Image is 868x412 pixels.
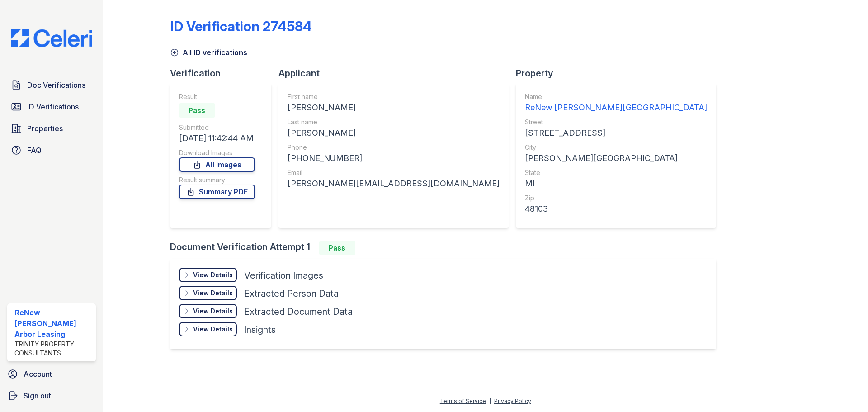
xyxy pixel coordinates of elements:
div: Name [525,92,707,101]
div: Property [516,67,723,80]
a: Summary PDF [179,185,255,199]
span: ID Verifications [27,101,79,112]
a: All ID verifications [170,47,247,58]
span: Properties [27,123,63,134]
span: FAQ [27,145,42,156]
div: Download Images [179,148,255,157]
div: First name [288,92,500,101]
a: Terms of Service [440,398,486,404]
div: Result [179,92,255,101]
div: View Details [193,325,233,334]
div: ReNew [PERSON_NAME] Arbor Leasing [14,307,92,340]
div: Trinity Property Consultants [14,340,92,358]
div: ID Verification 274584 [170,18,312,34]
div: [PERSON_NAME][GEOGRAPHIC_DATA] [525,152,707,165]
img: CE_Logo_Blue-a8612792a0a2168367f1c8372b55b34899dd931a85d93a1a3d3e32e68fde9ad4.png [4,29,99,47]
div: | [489,398,491,404]
a: All Images [179,157,255,172]
div: City [525,143,707,152]
a: ID Verifications [7,98,96,116]
div: View Details [193,270,233,279]
div: [DATE] 11:42:44 AM [179,132,255,145]
span: Doc Verifications [27,80,85,90]
a: Privacy Policy [494,398,531,404]
div: Street [525,118,707,127]
div: State [525,168,707,177]
div: [PERSON_NAME] [288,127,500,139]
div: Email [288,168,500,177]
div: View Details [193,307,233,316]
a: Name ReNew [PERSON_NAME][GEOGRAPHIC_DATA] [525,92,707,114]
div: Verification [170,67,278,80]
div: [PERSON_NAME][EMAIL_ADDRESS][DOMAIN_NAME] [288,177,500,190]
div: [PHONE_NUMBER] [288,152,500,165]
div: 48103 [525,203,707,215]
a: FAQ [7,141,96,159]
div: Extracted Document Data [244,305,353,318]
div: [STREET_ADDRESS] [525,127,707,139]
div: Extracted Person Data [244,287,339,300]
div: Phone [288,143,500,152]
div: [PERSON_NAME] [288,101,500,114]
div: Submitted [179,123,255,132]
div: ReNew [PERSON_NAME][GEOGRAPHIC_DATA] [525,101,707,114]
a: Properties [7,119,96,137]
span: Account [24,369,52,379]
div: Insights [244,323,276,336]
div: Zip [525,194,707,203]
div: Verification Images [244,269,323,282]
a: Account [4,365,99,383]
div: Pass [179,103,215,118]
a: Sign out [4,387,99,405]
div: Last name [288,118,500,127]
div: Result summary [179,175,255,185]
div: View Details [193,289,233,298]
div: MI [525,177,707,190]
a: Doc Verifications [7,76,96,94]
div: Applicant [278,67,516,80]
div: Pass [319,241,355,255]
span: Sign out [24,390,51,401]
div: Document Verification Attempt 1 [170,241,723,255]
